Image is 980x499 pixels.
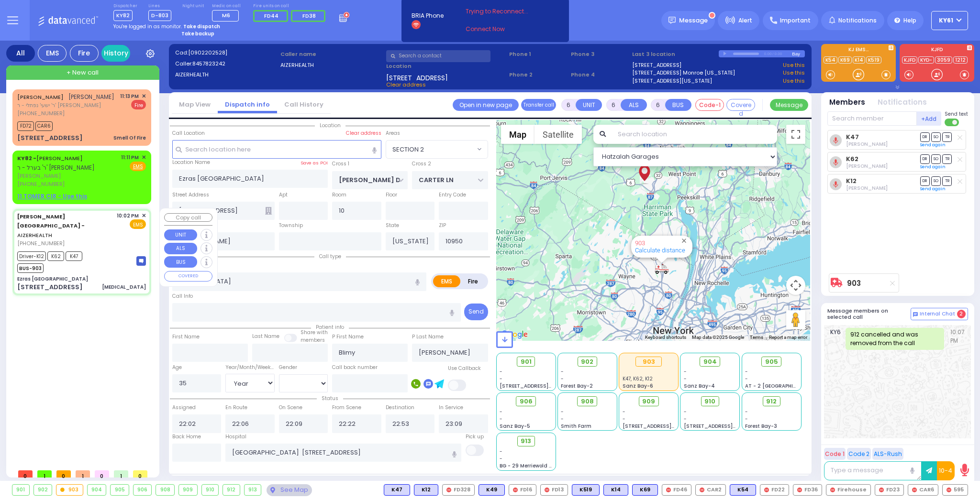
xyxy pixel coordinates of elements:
[561,382,593,390] span: Forest Bay-2
[603,484,628,496] div: K14
[500,408,502,415] span: -
[386,81,426,88] span: Clear address
[521,357,532,367] span: 901
[900,47,974,54] label: KJFD
[931,132,941,141] span: SO
[17,93,64,101] a: [PERSON_NAME]
[501,125,535,144] button: Show street map
[942,176,952,185] span: TR
[265,207,272,215] span: Other building occupants
[225,364,275,371] div: Year/Month/Week/Day
[824,56,837,64] a: K54
[745,368,748,375] span: -
[745,415,748,423] span: -
[172,333,200,341] label: First Name
[846,155,858,163] a: K62
[913,312,918,317] img: comment-alt.png
[70,45,99,62] div: Fire
[666,488,671,492] img: red-radio-icon.svg
[561,423,591,430] span: Smith Farm
[386,50,490,62] input: Search a contact
[950,328,966,350] span: 10:07 PM
[846,177,857,184] a: K12
[576,99,602,111] button: UNIT
[623,415,625,423] span: -
[446,488,451,492] img: red-radio-icon.svg
[114,470,128,477] span: 1
[172,130,205,137] label: Call Location
[17,109,65,117] span: [PHONE_NUMBER]
[499,328,530,341] img: Google
[412,160,431,168] label: Cross 2
[17,213,85,239] a: AIZERHEALTH
[66,251,82,261] span: K47
[172,140,381,158] input: Search location here
[346,130,381,137] label: Clear address
[314,253,346,260] span: Call type
[188,49,227,56] span: [0902202528]
[384,484,410,496] div: K47
[623,375,653,382] span: K47, K62, K12
[655,263,669,275] div: 903
[632,50,719,58] label: Last 3 location
[623,408,625,415] span: -
[853,56,865,64] a: K14
[838,56,852,64] a: K69
[17,172,118,180] span: [PERSON_NAME]
[182,3,204,9] label: Night unit
[937,461,955,480] button: 10-4
[665,99,691,111] button: BUS
[632,484,658,496] div: BLS
[783,69,805,77] a: Use this
[17,180,65,188] span: [PHONE_NUMBER]
[632,61,681,69] a: [STREET_ADDRESS]
[572,484,600,496] div: K519
[847,448,871,460] button: Code 2
[279,191,288,199] label: Apt
[866,56,881,64] a: K519
[942,154,952,163] span: TR
[164,271,212,282] button: COVERED
[17,282,83,292] div: [STREET_ADDRESS]
[386,130,400,137] label: Areas
[846,133,859,141] a: K47
[18,470,33,477] span: 0
[332,191,346,199] label: Room
[535,125,582,144] button: Show satellite imagery
[684,375,687,382] span: -
[164,256,197,268] button: BUS
[603,484,628,496] div: BLS
[786,310,805,329] button: Drag Pegman onto the map to open Street View
[745,423,777,430] span: Forest Bay-3
[920,176,930,185] span: DR
[679,16,708,25] span: Message
[121,154,139,161] span: 11:11 PM
[164,229,197,241] button: UNIT
[37,470,52,477] span: 1
[632,69,735,77] a: [STREET_ADDRESS] Monroe [US_STATE]
[521,436,531,446] span: 913
[931,176,941,185] span: SO
[131,100,146,109] span: Fire
[218,100,277,109] a: Dispatch info
[571,71,629,79] span: Phone 4
[917,111,942,126] button: +Add
[181,30,214,37] strong: Take backup
[704,397,715,406] span: 910
[509,50,568,58] span: Phone 1
[439,222,446,229] label: ZIP
[6,45,35,62] div: All
[175,71,278,79] label: AIZERHEALTH
[903,16,916,25] span: Help
[935,56,952,64] a: 3059
[945,118,960,127] label: Turn off text
[700,488,704,492] img: red-radio-icon.svg
[635,357,662,367] div: 903
[509,484,536,496] div: FD16
[632,484,658,496] div: K69
[766,397,777,406] span: 912
[679,236,689,245] button: Close
[479,484,505,496] div: BLS
[253,3,329,9] label: Fire units on call
[824,448,846,460] button: Code 1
